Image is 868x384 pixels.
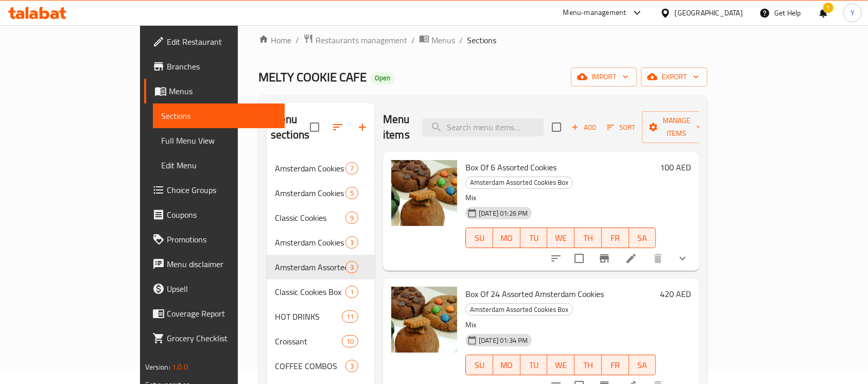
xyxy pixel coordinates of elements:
[342,337,358,346] span: 10
[497,231,516,246] span: MO
[629,228,656,248] button: SA
[465,160,557,175] span: Box Of 6 Assorted Cookies
[459,34,463,46] li: /
[675,7,743,19] div: [GEOGRAPHIC_DATA]
[604,119,638,135] button: Sort
[342,335,358,347] div: items
[346,188,358,198] span: 5
[579,358,598,373] span: TH
[345,360,358,372] div: items
[275,286,345,298] div: Classic Cookies Box
[267,255,375,280] div: Amsterdam Assorted Cookies Box3
[167,258,277,270] span: Menu disclaimer
[650,114,703,140] span: Manage items
[391,160,457,226] img: Box Of 6 Assorted Cookies
[350,115,375,139] button: Add section
[145,360,170,374] span: Version:
[520,355,548,375] button: TU
[493,355,520,375] button: MO
[303,33,407,47] a: Restaurants management
[475,208,532,218] span: [DATE] 01:26 PM
[144,54,285,79] a: Branches
[470,231,489,246] span: SU
[571,67,637,86] button: import
[304,116,325,138] span: Select all sections
[660,160,691,174] h6: 100 AED
[167,36,277,48] span: Edit Restaurant
[161,134,277,147] span: Full Menu View
[600,119,642,135] span: Sort items
[607,121,635,133] span: Sort
[346,238,358,248] span: 3
[161,159,277,171] span: Edit Menu
[275,310,342,323] div: HOT DRINKS
[422,118,544,136] input: search
[602,355,629,375] button: FR
[144,252,285,276] a: Menu disclaimer
[346,263,358,272] span: 3
[676,252,689,265] svg: Show Choices
[167,208,277,221] span: Coupons
[592,246,617,271] button: Branch-specific-item
[525,231,544,246] span: TU
[144,79,285,103] a: Menus
[575,228,602,248] button: TH
[346,213,358,223] span: 9
[465,319,656,331] p: Mix
[579,231,598,246] span: TH
[633,358,652,373] span: SA
[493,228,520,248] button: MO
[144,276,285,301] a: Upsell
[465,177,573,189] div: Amsterdam Assorted Cookies Box
[144,301,285,326] a: Coverage Report
[629,355,656,375] button: SA
[466,177,572,188] span: Amsterdam Assorted Cookies Box
[660,287,691,301] h6: 420 AED
[411,34,415,46] li: /
[275,335,342,347] span: Croissant
[267,329,375,354] div: Croissant10
[383,112,410,143] h2: Menu items
[419,33,455,47] a: Menus
[649,71,699,83] span: export
[547,228,575,248] button: WE
[465,191,656,204] p: Mix
[602,228,629,248] button: FR
[346,361,358,371] span: 3
[551,231,570,246] span: WE
[267,304,375,329] div: HOT DRINKS11
[271,112,310,143] h2: Menu sections
[144,29,285,54] a: Edit Restaurant
[850,7,855,19] span: Y
[345,162,358,174] div: items
[465,286,604,302] span: Box Of 24 Assorted Amsterdam Cookies
[391,287,457,353] img: Box Of 24 Assorted Amsterdam Cookies
[642,111,711,143] button: Manage items
[467,34,496,46] span: Sections
[275,236,345,249] span: Amsterdam Cookies Box
[546,116,567,138] span: Select section
[570,121,598,133] span: Add
[346,164,358,173] span: 7
[345,261,358,273] div: items
[431,34,455,46] span: Menus
[267,156,375,181] div: Amsterdam Cookies7
[345,236,358,249] div: items
[275,162,345,174] div: Amsterdam Cookies
[144,326,285,351] a: Grocery Checklist
[567,119,600,135] span: Add item
[525,358,544,373] span: TU
[575,355,602,375] button: TH
[670,246,695,271] button: show more
[267,205,375,230] div: Classic Cookies9
[275,261,345,273] span: Amsterdam Assorted Cookies Box
[167,283,277,295] span: Upsell
[275,360,345,372] span: COFFEE COMBOS
[153,128,285,153] a: Full Menu View
[153,153,285,178] a: Edit Menu
[316,34,407,46] span: Restaurants management
[563,7,627,19] div: Menu-management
